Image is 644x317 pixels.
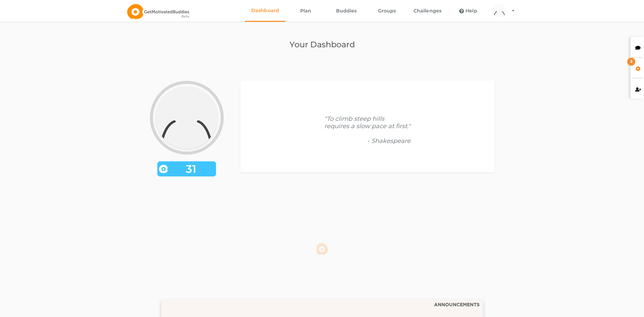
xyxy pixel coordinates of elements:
div: ANNOUNCEMENTS [434,303,480,307]
span: 31 [168,166,214,172]
div: 2 [627,58,635,66]
h2: Your Dashboard [133,39,511,51]
div: - Shakespeare [324,137,411,145]
div: "To climb steep hills requires a slow pace at first." [324,115,411,145]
